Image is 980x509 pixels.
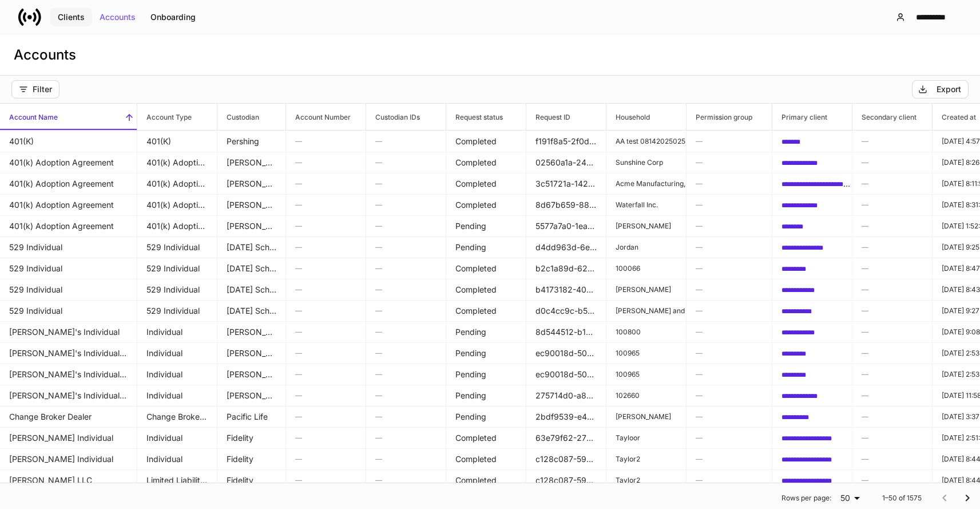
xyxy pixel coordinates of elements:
[696,305,763,316] h6: —
[862,411,923,422] h6: —
[616,306,677,315] p: [PERSON_NAME] and [PERSON_NAME] Client
[446,173,526,195] td: Completed
[375,348,437,358] h6: —
[616,328,677,337] p: 100800
[526,112,570,123] h6: Request ID
[375,369,437,380] h6: —
[137,364,217,385] td: Individual
[696,242,763,252] h6: —
[137,469,217,491] td: Limited Liability Company
[366,104,446,130] span: Custodian IDs
[526,215,606,237] td: 5577a7a0-1ea2-48b4-90ed-a25d19b479dd
[933,112,976,123] h6: Created at
[137,173,217,195] td: 401(k) Adoption Agreement
[862,178,923,189] h6: —
[862,348,923,358] h6: —
[217,215,286,237] td: Schwab
[772,215,852,237] td: db514565-afd0-4479-97d9-982bab361ce6
[862,326,923,337] h6: —
[137,342,217,364] td: Individual
[836,492,864,504] div: 50
[295,432,356,443] h6: —
[616,455,677,464] p: Taylor2
[446,427,526,449] td: Completed
[616,433,677,443] p: Tayloor
[295,157,356,168] h6: —
[616,391,677,400] p: 102660
[526,104,606,130] span: Request ID
[696,136,763,147] h6: —
[295,411,356,422] h6: —
[286,112,351,123] h6: Account Number
[375,432,437,443] h6: —
[295,284,356,295] h6: —
[446,364,526,385] td: Pending
[526,448,606,470] td: c128c087-597c-44ae-9c62-d6d67fea3576
[375,411,437,422] h6: —
[526,342,606,364] td: ec90018d-50cd-4ecf-baeb-c7c1b7a5f8b4
[446,104,526,130] span: Request status
[11,80,59,98] button: Filter
[217,364,286,385] td: Schwab
[862,284,923,295] h6: —
[92,8,143,26] button: Accounts
[150,13,196,21] div: Onboarding
[19,85,52,94] div: Filter
[446,194,526,216] td: Completed
[446,215,526,237] td: Pending
[852,104,932,130] span: Secondary client
[772,321,852,343] td: b415149b-8356-4391-9d5c-2ec8a2551d43
[526,258,606,279] td: b2c1a89d-6205-489d-8cd3-e8a99deec994
[526,279,606,301] td: b4173182-40c9-473e-abd4-a10c4d4457a7
[217,448,286,470] td: Fidelity
[696,432,763,443] h6: —
[862,432,923,443] h6: —
[526,406,606,428] td: 2bdf9539-e4eb-4640-b4ef-7d1dabd9c74b
[696,199,763,210] h6: —
[366,112,420,123] h6: Custodian IDs
[862,390,923,401] h6: —
[862,242,923,252] h6: —
[772,112,827,123] h6: Primary client
[375,157,437,168] h6: —
[137,194,217,216] td: 401(k) Adoption Agreement
[217,406,286,428] td: Pacific Life
[696,411,763,422] h6: —
[446,236,526,258] td: Pending
[137,300,217,322] td: 529 Individual
[446,131,526,152] td: Completed
[937,85,961,93] div: Export
[217,104,285,130] span: Custodian
[137,131,217,152] td: 401(K)
[375,263,437,274] h6: —
[862,369,923,380] h6: —
[295,199,356,210] h6: —
[772,131,852,152] td: c85b72f6-8112-4543-abba-3db7daa76749
[58,13,85,21] div: Clients
[446,279,526,301] td: Completed
[295,326,356,337] h6: —
[446,342,526,364] td: Pending
[772,364,852,385] td: 6de86712-af4c-475d-83e3-aba06e31dcc1
[446,385,526,407] td: Pending
[852,112,916,123] h6: Secondary client
[137,385,217,407] td: Individual
[862,305,923,316] h6: —
[772,104,852,130] span: Primary client
[772,173,852,195] td: 91c46ce4-1b56-4765-ac3a-742cd21db835
[217,236,286,258] td: Tomorrow's Scholar
[446,152,526,173] td: Completed
[526,385,606,407] td: 275714d0-a862-4b40-8eb9-f93506520612
[137,448,217,470] td: Individual
[446,448,526,470] td: Completed
[137,321,217,343] td: Individual
[217,469,286,491] td: Fidelity
[696,348,763,358] h6: —
[526,173,606,195] td: 3c51721a-1424-4424-9fff-6ccc74eaa6f1
[375,453,437,464] h6: —
[772,194,852,216] td: a410d5f7-8a3f-4164-bd1d-1c932d3e3923
[616,222,677,231] p: [PERSON_NAME]
[526,321,606,343] td: 8d544512-b168-478b-8db5-286c0e21b3d1
[912,80,969,98] button: Export
[217,279,286,301] td: Tomorrow's Scholar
